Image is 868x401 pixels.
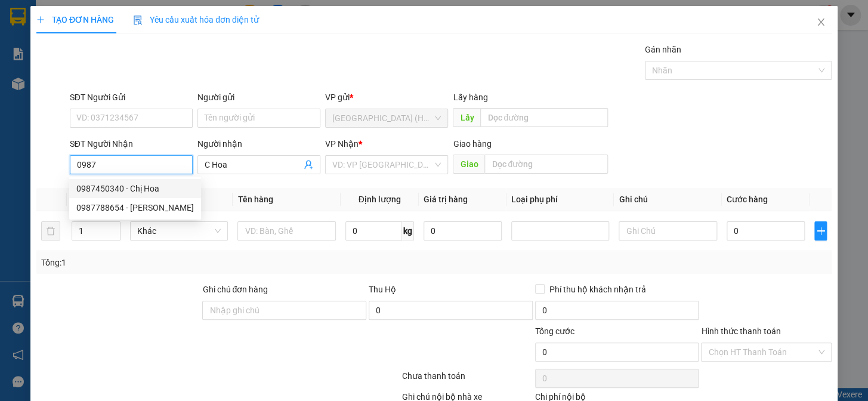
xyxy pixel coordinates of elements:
[202,301,366,320] input: Ghi chú đơn hàng
[506,188,614,211] th: Loại phụ phí
[701,326,780,336] label: Hình thức thanh toán
[359,195,401,204] span: Định lượng
[325,91,448,104] div: VP gửi
[138,80,155,92] span: CC :
[140,39,242,53] div: Trang
[325,139,359,149] span: VP Nhận
[76,182,194,195] div: 0987450340 - Chị Hoa
[10,10,29,23] span: Gửi:
[484,155,608,174] input: Dọc đường
[645,45,681,54] label: Gán nhãn
[76,201,194,214] div: 0987788654 - [PERSON_NAME]
[480,108,608,127] input: Dọc đường
[138,77,243,94] div: 50.000
[453,108,480,127] span: Lấy
[69,179,201,198] div: 0987450340 - Chị Hoa
[69,198,201,217] div: 0987788654 - Ngọc Ánh
[727,195,768,204] span: Cước hàng
[304,160,313,169] span: user-add
[815,226,826,236] span: plus
[197,137,320,150] div: Người nhận
[369,285,396,294] span: Thu Hộ
[332,109,441,127] span: Đà Nẵng (Hàng)
[36,16,45,24] span: plus
[237,195,273,204] span: Tên hàng
[133,16,143,25] img: icon
[424,195,468,204] span: Giá trị hàng
[140,10,242,39] div: Buôn Mê Thuột
[237,221,335,240] input: VD: Bàn, Ghế
[816,17,826,27] span: close
[197,91,320,104] div: Người gửi
[402,221,414,240] span: kg
[41,221,60,240] button: delete
[36,15,114,24] span: TẠO ĐƠN HÀNG
[140,11,168,24] span: Nhận:
[535,326,574,336] span: Tổng cước
[545,283,651,296] span: Phí thu hộ khách nhận trả
[614,188,721,211] th: Ghi chú
[453,92,487,102] span: Lấy hàng
[70,91,193,104] div: SĐT Người Gửi
[453,155,484,174] span: Giao
[814,221,827,240] button: plus
[70,137,193,150] div: SĐT Người Nhận
[10,10,131,51] div: [GEOGRAPHIC_DATA] (Hàng)
[401,369,534,390] div: Chưa thanh toán
[202,285,268,294] label: Ghi chú đơn hàng
[140,53,242,70] div: 0977287584
[424,221,502,240] input: 0
[619,221,716,240] input: Ghi Chú
[453,139,491,149] span: Giao hàng
[41,256,336,269] div: Tổng: 1
[137,222,221,240] span: Khác
[804,6,838,39] button: Close
[133,15,259,24] span: Yêu cầu xuất hóa đơn điện tử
